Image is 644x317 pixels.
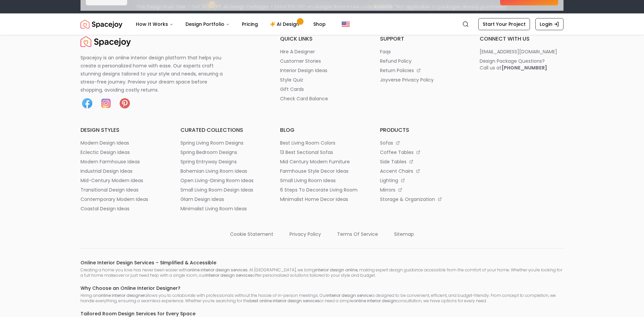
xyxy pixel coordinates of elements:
[280,149,333,156] p: 13 best sectional sofas
[230,228,273,237] a: cookie statement
[280,158,364,165] a: mid century modern furniture
[80,149,164,156] a: eclectic design ideas
[478,18,530,30] a: Start Your Project
[327,293,371,298] strong: interior design service
[280,168,364,174] a: farmhouse style decor ideas
[380,158,464,165] a: side tables
[80,196,164,203] a: contemporary modern ideas
[380,48,391,55] p: faqs
[289,228,321,237] a: privacy policy
[130,17,179,31] button: How It Works
[180,205,247,212] p: minimalist living room ideas
[380,67,414,74] p: return policies
[250,298,320,304] strong: best online interior design services
[501,64,547,71] b: [PHONE_NUMBER]
[380,140,393,146] p: sofas
[180,196,264,203] a: glam design ideas
[315,267,358,273] strong: interior design online
[380,149,414,156] p: coffee tables
[337,228,378,237] a: terms of service
[380,187,395,193] p: mirrors
[380,177,398,184] p: lighting
[80,168,164,174] a: industrial design ideas
[80,310,563,317] h6: Tailored Room Design Services for Every Space
[80,196,148,203] p: contemporary modern ideas
[280,177,364,184] a: small living room ideas
[80,293,563,304] p: Hiring an allows you to collaborate with professionals without the hassle of in-person meetings. ...
[80,158,140,165] p: modern farmhouse ideas
[280,86,364,93] a: gift cards
[480,58,563,71] a: Design Package Questions?Call us at[PHONE_NUMBER]
[180,140,264,146] a: spring living room designs
[394,228,414,237] a: sitemap
[80,35,131,48] img: Spacejoy Logo
[80,285,563,292] h6: Why Choose an Online Interior Designer?
[380,177,464,184] a: lighting
[380,67,464,74] a: return policies
[380,76,464,83] a: joyverse privacy policy
[180,196,224,203] p: glam design ideas
[180,168,247,174] p: bohemian living room ideas
[80,54,231,94] p: Spacejoy is an online interior design platform that helps you create a personalized home with eas...
[380,196,435,203] p: storage & organization
[289,231,321,237] p: privacy policy
[118,97,131,110] img: Pinterest icon
[280,168,348,174] p: farmhouse style decor ideas
[480,58,547,71] div: Design Package Questions? Call us at
[480,35,563,43] h6: connect with us
[180,205,264,212] a: minimalist living room ideas
[80,97,94,110] img: Facebook icon
[280,158,350,165] p: mid century modern furniture
[187,267,248,273] strong: online interior design services
[280,187,358,193] p: 6 steps to decorate living room
[394,231,414,237] p: sitemap
[380,196,464,203] a: storage & organization
[80,168,132,174] p: industrial design ideas
[280,177,336,184] p: small living room ideas
[265,17,307,31] a: AI Design
[280,86,304,93] p: gift cards
[130,17,331,31] nav: Main
[180,187,253,193] p: small living room design ideas
[280,58,321,64] p: customer stories
[337,231,378,237] p: terms of service
[380,35,464,43] h6: support
[206,272,253,278] strong: interior design services
[80,126,164,134] h6: design styles
[280,140,364,146] a: best living room colors
[99,97,113,110] img: Instagram icon
[480,48,557,55] p: [EMAIL_ADDRESS][DOMAIN_NAME]
[80,205,164,212] a: coastal design ideas
[480,48,563,55] a: [EMAIL_ADDRESS][DOMAIN_NAME]
[80,187,139,193] p: transitional design ideas
[308,17,331,31] a: Shop
[280,95,328,102] p: check card balance
[80,259,563,266] h6: Online Interior Design Services – Simplified & Accessible
[80,205,129,212] p: coastal design ideas
[380,126,464,134] h6: products
[80,187,164,193] a: transitional design ideas
[80,17,122,31] img: Spacejoy Logo
[80,35,131,48] a: Spacejoy
[80,17,122,31] a: Spacejoy
[180,177,254,184] p: open living-dining room ideas
[380,168,413,174] p: accent chairs
[280,196,348,203] p: minimalist home decor ideas
[180,177,264,184] a: open living-dining room ideas
[380,58,412,64] p: refund policy
[280,126,364,134] h6: blog
[230,231,273,237] p: cookie statement
[80,13,563,35] nav: Global
[280,187,364,193] a: 6 steps to decorate living room
[354,298,396,304] strong: online interior design
[342,20,350,28] img: United States
[280,76,303,83] p: style quiz
[180,158,264,165] a: spring entryway designs
[80,140,164,146] a: modern design ideas
[280,58,364,64] a: customer stories
[280,196,364,203] a: minimalist home decor ideas
[280,48,364,55] a: hire a designer
[280,67,327,74] p: interior design ideas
